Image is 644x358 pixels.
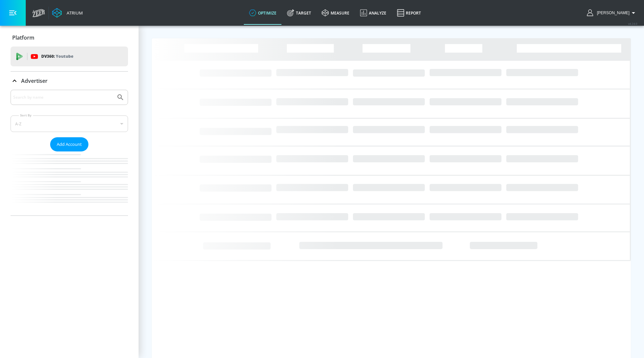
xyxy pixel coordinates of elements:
a: Analyze [355,1,392,25]
p: Advertiser [21,77,48,84]
input: Search by name [13,93,113,102]
a: optimize [244,1,282,25]
p: DV360: [41,53,73,60]
div: A-Z [11,115,128,132]
p: Platform [12,34,34,41]
span: v 4.24.0 [628,22,637,25]
a: Atrium [52,8,83,18]
div: Advertiser [11,90,128,215]
div: Advertiser [11,72,128,90]
div: Platform [11,28,128,47]
button: [PERSON_NAME] [587,9,637,17]
nav: list of Advertiser [11,151,128,215]
button: Add Account [50,137,88,151]
label: Sort By [19,113,33,117]
span: Add Account [57,141,82,148]
a: Target [282,1,316,25]
a: Report [392,1,426,25]
a: measure [316,1,355,25]
span: login as: michael.villalobos@zefr.com [594,11,629,15]
div: DV360: Youtube [11,47,128,66]
div: Atrium [64,10,83,16]
p: Youtube [56,53,73,60]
